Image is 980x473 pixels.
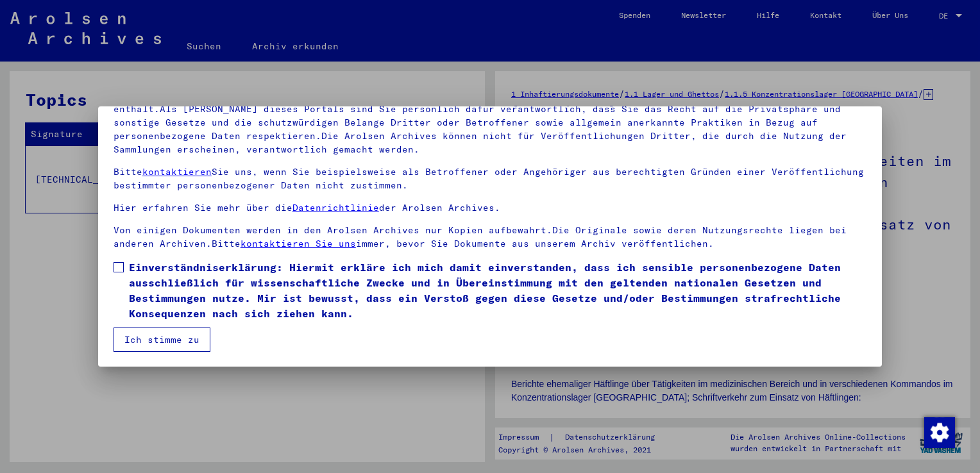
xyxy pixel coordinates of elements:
span: Einverständniserklärung: Hiermit erkläre ich mich damit einverstanden, dass ich sensible personen... [129,260,866,321]
button: Ich stimme zu [114,328,210,352]
img: Zustimmung ändern [924,417,955,448]
p: Bitte beachten Sie, dass dieses Portal über NS - Verfolgte sensible Daten zu identifizierten oder... [114,89,866,156]
a: kontaktieren [142,166,212,178]
p: Bitte Sie uns, wenn Sie beispielsweise als Betroffener oder Angehöriger aus berechtigten Gründen ... [114,165,866,192]
div: Zustimmung ändern [924,417,954,447]
p: Von einigen Dokumenten werden in den Arolsen Archives nur Kopien aufbewahrt.Die Originale sowie d... [114,224,866,251]
a: Datenrichtlinie [292,202,379,213]
a: kontaktieren Sie uns [241,238,356,249]
p: Hier erfahren Sie mehr über die der Arolsen Archives. [114,201,866,215]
